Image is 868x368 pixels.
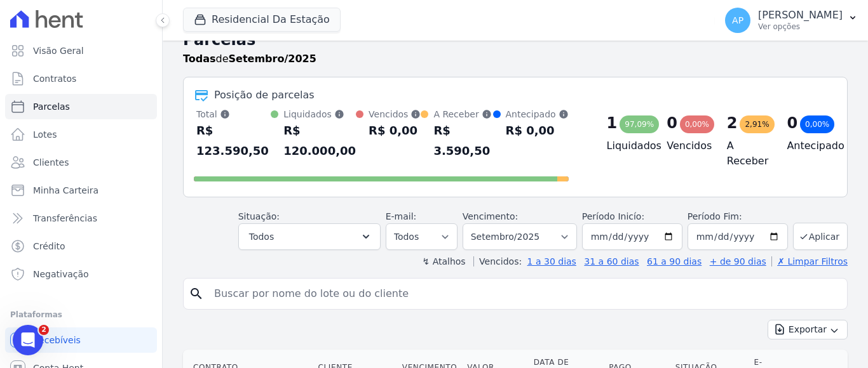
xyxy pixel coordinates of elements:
a: Negativação [5,261,157,287]
i: search [189,286,204,301]
a: Minha Carteira [5,178,157,203]
button: Residencial Da Estação [183,8,341,32]
a: ✗ Limpar Filtros [771,256,848,266]
h4: Antecipado [787,138,827,154]
label: Situação: [238,211,280,221]
div: 0,00% [680,115,714,133]
span: Recebíveis [33,334,81,346]
h4: Vencidos [667,138,707,154]
div: Posição de parcelas [214,88,315,103]
strong: Todas [183,53,216,65]
p: de [183,51,316,67]
h4: Liquidados [607,138,647,154]
div: 2 [727,113,738,133]
a: 1 a 30 dias [527,256,576,266]
div: 1 [607,113,618,133]
a: Clientes [5,150,157,175]
span: Contratos [33,72,76,85]
input: Buscar por nome do lote ou do cliente [207,281,842,306]
span: Parcelas [33,100,70,113]
span: Visão Geral [33,44,84,57]
strong: Setembro/2025 [229,53,316,65]
span: Minha Carteira [33,184,98,197]
div: Antecipado [506,108,569,121]
div: R$ 0,00 [506,121,569,141]
a: Parcelas [5,94,157,119]
label: Vencidos: [473,256,522,266]
h4: A Receber [727,138,767,169]
div: Vencidos [369,108,421,121]
p: Ver opções [758,22,843,32]
span: 2 [39,325,49,335]
label: Vencimento: [463,211,518,221]
iframe: Intercom live chat [13,325,43,355]
button: Exportar [768,320,848,339]
span: Crédito [33,240,65,253]
div: Plataformas [10,307,152,322]
div: 0,00% [800,115,834,133]
label: E-mail: [386,211,417,221]
div: 0 [667,113,677,133]
a: 61 a 90 dias [647,256,702,266]
label: ↯ Atalhos [422,256,465,266]
div: Total [196,108,271,121]
p: [PERSON_NAME] [758,9,843,22]
button: AP [PERSON_NAME] Ver opções [715,3,868,38]
label: Período Inicío: [582,211,644,221]
span: Todos [249,229,274,244]
span: Transferências [33,212,97,225]
div: 0 [787,113,797,133]
a: Contratos [5,66,157,91]
span: Clientes [33,156,69,169]
button: Todos [238,223,381,250]
label: Período Fim: [688,210,788,223]
a: Crédito [5,233,157,259]
a: Visão Geral [5,38,157,63]
a: 31 a 60 dias [584,256,639,266]
a: Recebíveis [5,327,157,353]
div: 97,09% [620,115,659,133]
div: R$ 120.000,00 [283,121,356,161]
div: R$ 123.590,50 [196,121,271,161]
div: 2,91% [740,115,774,133]
a: Transferências [5,206,157,231]
span: Lotes [33,128,57,141]
div: Liquidados [283,108,356,121]
div: R$ 0,00 [369,121,421,141]
span: Negativação [33,268,89,280]
div: R$ 3.590,50 [433,121,492,161]
div: A Receber [433,108,492,121]
a: + de 90 dias [710,256,766,266]
span: AP [732,16,743,25]
button: Aplicar [793,223,848,250]
a: Lotes [5,122,157,147]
